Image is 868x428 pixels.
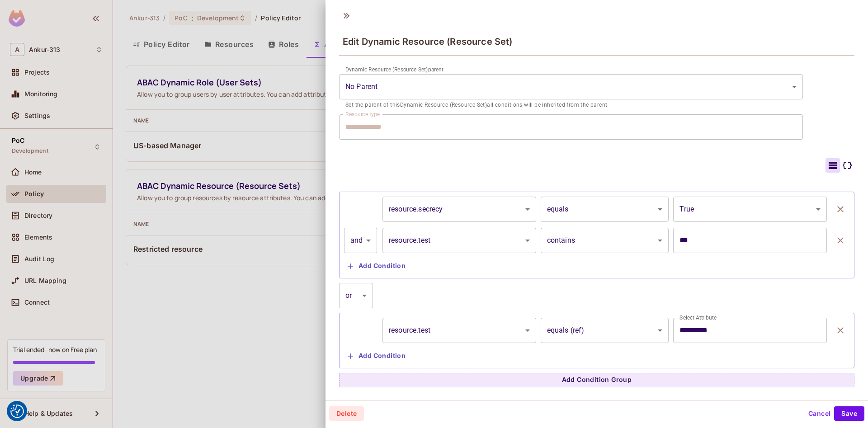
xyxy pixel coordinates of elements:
[10,404,24,418] img: Revisit consent button
[339,373,854,387] button: Add Condition Group
[10,404,24,418] button: Consent Preferences
[344,259,409,273] button: Add Condition
[343,36,512,47] span: Edit Dynamic Resource (Resource Set)
[382,228,536,253] div: resource.test
[382,197,536,222] div: resource.secrecy
[834,406,864,421] button: Save
[339,283,373,308] div: or
[344,228,377,253] div: and
[329,406,364,421] button: Delete
[339,74,803,99] div: Without label
[541,197,669,222] div: equals
[344,349,409,363] button: Add Condition
[541,318,669,343] div: equals (ref)
[541,228,669,253] div: contains
[345,66,443,73] label: Dynamic Resource (Resource Set) parent
[673,197,827,222] div: True
[345,101,797,110] p: Set the parent of this Dynamic Resource (Resource Set) all conditions will be inherited from the ...
[345,110,380,118] label: Resource type
[382,318,536,343] div: resource.test
[679,314,717,321] label: Select Attribute
[805,406,834,421] button: Cancel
